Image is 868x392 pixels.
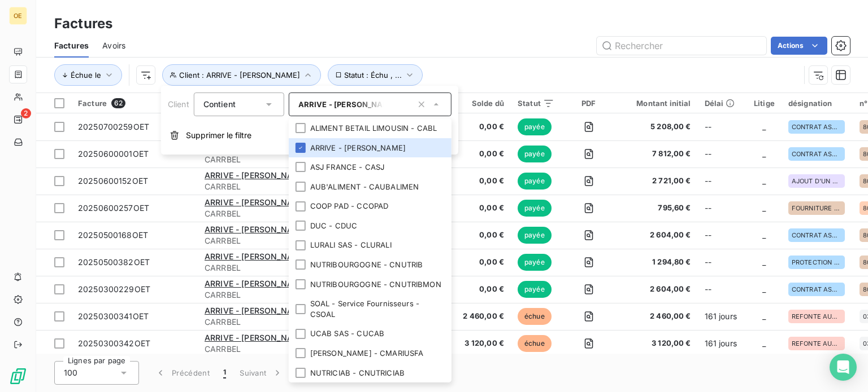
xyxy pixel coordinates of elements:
[289,275,452,294] li: NUTRIBOURGOGNE - CNUTRIBMON
[54,14,112,34] h3: Factures
[623,230,691,241] span: 2 604,00 €
[623,284,691,295] span: 2 604,00 €
[762,176,766,186] span: _
[623,121,691,133] span: 5 208,00 €
[762,149,766,158] span: _
[792,259,841,266] span: PROTECTION ANTIVIRUS (3 ANS)
[289,255,452,275] li: NUTRIBOURGOGNE - CNUTRIB
[698,303,747,330] td: 161 jours
[205,197,307,207] span: ARRIVE - [PERSON_NAME]
[205,224,307,234] span: ARRIVE - [PERSON_NAME]
[78,149,149,158] span: 20250600001OET
[205,208,307,219] span: CARRBEL
[289,138,452,158] li: ARRIVE - [PERSON_NAME]
[792,232,841,239] span: CONTRAT ASSISTANCE 2025 5J7 / 20H - 108,50€
[223,367,226,378] span: 1
[289,216,452,236] li: DUC - CDUC
[762,203,766,213] span: _
[518,173,552,190] span: payée
[518,335,552,352] span: échue
[205,306,307,315] span: ARRIVE - [PERSON_NAME]
[792,340,841,347] span: REFONTE AUTOMATISME
[792,313,841,320] span: REFONTE AUTOMATISME
[461,121,504,133] span: 0,00 €
[289,343,452,363] li: [PERSON_NAME] - CMARIUSFA
[289,363,452,383] li: NUTRICIAB - CNUTRICIAB
[461,99,504,108] div: Solde dû
[78,176,148,186] span: 20250600152OET
[518,146,552,162] span: payée
[328,64,423,86] button: Statut : Échu , ...
[623,148,691,160] span: 7 812,00 €
[71,71,101,80] span: Échue le
[64,367,77,378] span: 100
[754,99,775,108] div: Litige
[461,175,504,187] span: 0,00 €
[698,168,747,195] td: --
[111,98,125,108] span: 62
[148,361,216,385] button: Précédent
[771,37,827,55] button: Actions
[762,257,766,267] span: _
[698,113,747,140] td: --
[78,99,107,108] span: Facture
[792,178,841,184] span: AJOUT D'UN POSTE TSE
[162,64,321,86] button: Client : ARRIVE - [PERSON_NAME]
[762,311,766,321] span: _
[78,311,149,321] span: 20250300341OET
[179,71,300,80] span: Client : ARRIVE - [PERSON_NAME]
[623,175,691,187] span: 2 721,00 €
[623,99,691,108] div: Montant initial
[518,99,554,108] div: Statut
[830,354,857,381] div: Open Intercom Messenger
[186,130,251,141] span: Supprimer le filtre
[205,235,307,246] span: CARRBEL
[461,257,504,268] span: 0,00 €
[344,71,402,80] span: Statut : Échu , ...
[205,279,307,288] span: ARRIVE - [PERSON_NAME]
[518,281,552,298] span: payée
[161,123,458,148] button: Supprimer le filtre
[289,235,452,255] li: LURALI SAS - CLURALI
[78,284,150,294] span: 20250300229OET
[54,64,122,86] button: Échue le
[205,333,307,342] span: ARRIVE - [PERSON_NAME]
[461,338,504,349] span: 3 120,00 €
[289,294,452,324] li: SOAL - Service Fournisseurs - CSOAL
[289,196,452,216] li: COOP PAD - CCOPAD
[518,254,552,271] span: payée
[233,361,290,385] button: Suivant
[461,148,504,160] span: 0,00 €
[168,99,189,109] span: Client
[792,151,841,157] span: CONTRAT ASSISTANCE 2025 5J7 / 20H - 108,50€
[518,227,552,244] span: payée
[762,338,766,348] span: _
[298,100,397,109] span: ARRIVE - [PERSON_NAME]
[78,122,149,131] span: 20250700259OET
[78,203,149,213] span: 20250600257OET
[205,343,307,355] span: CARRBEL
[78,257,150,267] span: 20250500382OET
[289,157,452,177] li: ASJ FRANCE - CASJ
[518,118,552,135] span: payée
[461,230,504,241] span: 0,00 €
[216,361,233,385] button: 1
[205,154,307,165] span: CARRBEL
[205,181,307,192] span: CARRBEL
[518,308,552,325] span: échue
[54,40,89,51] span: Factures
[205,252,307,261] span: ARRIVE - [PERSON_NAME]
[289,118,452,138] li: ALIMENT BETAIL LIMOUSIN - CABL
[205,316,307,328] span: CARRBEL
[518,200,552,217] span: payée
[792,124,841,130] span: CONTRAT ASSISTANCE 2025 5J7 / 20H - 108,50€
[461,202,504,214] span: 0,00 €
[21,108,31,118] span: 2
[78,338,150,348] span: 20250300342OET
[698,140,747,168] td: --
[205,262,307,274] span: CARRBEL
[9,7,27,25] div: OE
[623,257,691,268] span: 1 294,80 €
[762,122,766,131] span: _
[78,230,148,240] span: 20250500168OET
